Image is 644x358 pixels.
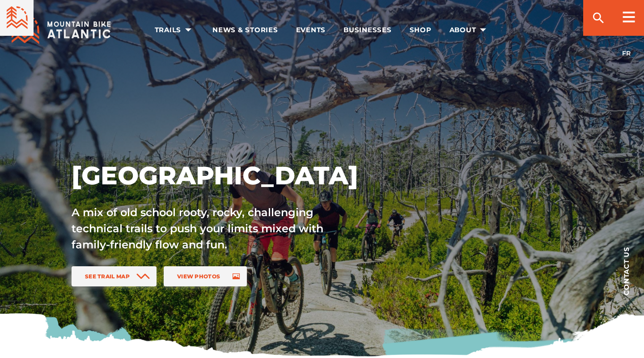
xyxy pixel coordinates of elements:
a: Contact us [608,233,644,309]
span: Contact us [623,247,630,295]
h1: [GEOGRAPHIC_DATA] [72,160,402,191]
a: FR [622,49,631,57]
p: A mix of old school rooty, rocky, challenging technical trails to push your limits mixed with fam... [72,205,343,253]
span: News & Stories [212,26,278,34]
span: Shop [410,26,432,34]
span: View Photos [177,273,220,280]
span: See Trail Map [85,273,130,280]
a: See Trail Map [72,266,157,286]
a: View Photos [164,266,247,286]
span: Businesses [343,26,392,34]
ion-icon: search [591,11,606,25]
span: Trails [155,26,195,34]
span: About [449,26,490,34]
ion-icon: arrow dropdown [182,24,195,36]
span: Events [296,26,326,34]
ion-icon: arrow dropdown [477,24,489,36]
